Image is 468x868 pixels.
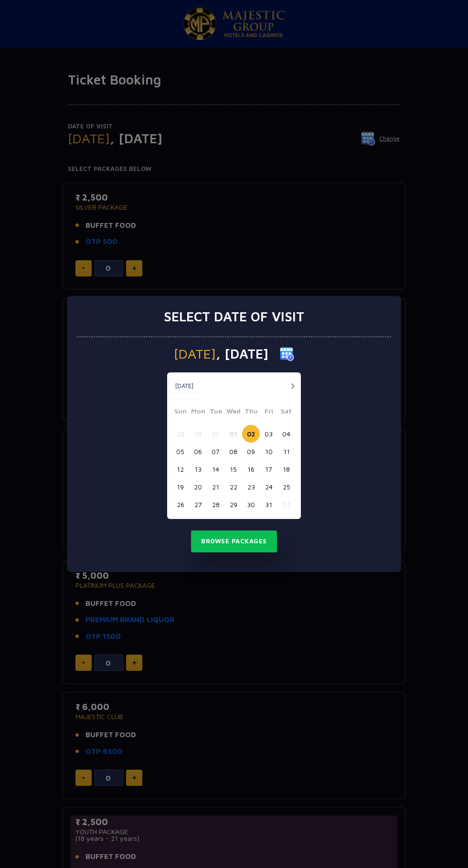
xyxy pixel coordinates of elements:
[260,425,277,443] button: 03
[164,308,304,325] h3: Select date of visit
[242,478,260,496] button: 23
[260,406,277,419] span: Fri
[242,406,260,419] span: Thu
[189,460,207,478] button: 13
[171,496,189,513] button: 26
[277,496,295,513] button: 01
[277,460,295,478] button: 18
[277,478,295,496] button: 25
[277,406,295,419] span: Sat
[174,347,216,360] span: [DATE]
[224,460,242,478] button: 15
[189,496,207,513] button: 27
[224,478,242,496] button: 22
[260,478,277,496] button: 24
[189,425,207,443] button: 29
[207,406,224,419] span: Tue
[242,443,260,460] button: 09
[189,406,207,419] span: Mon
[170,379,199,393] button: [DATE]
[191,530,277,552] button: Browse Packages
[224,496,242,513] button: 29
[189,443,207,460] button: 06
[207,443,224,460] button: 07
[216,347,268,360] span: , [DATE]
[189,478,207,496] button: 20
[171,443,189,460] button: 05
[260,496,277,513] button: 31
[224,443,242,460] button: 08
[207,478,224,496] button: 21
[242,460,260,478] button: 16
[171,406,189,419] span: Sun
[260,443,277,460] button: 10
[207,496,224,513] button: 28
[171,460,189,478] button: 12
[171,425,189,443] button: 28
[277,443,295,460] button: 11
[224,425,242,443] button: 01
[207,460,224,478] button: 14
[242,496,260,513] button: 30
[242,425,260,443] button: 02
[260,460,277,478] button: 17
[280,347,294,361] img: calender icon
[277,425,295,443] button: 04
[207,425,224,443] button: 30
[171,478,189,496] button: 19
[224,406,242,419] span: Wed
